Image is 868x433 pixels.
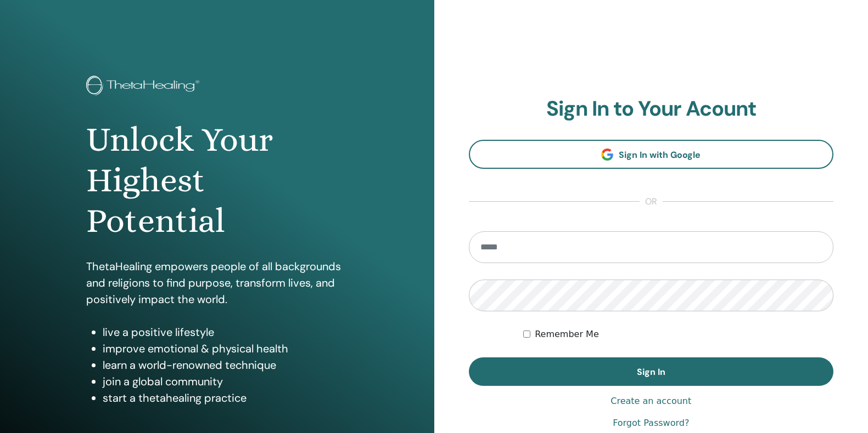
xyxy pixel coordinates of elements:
li: learn a world-renowned technique [103,357,348,373]
h1: Unlock Your Highest Potential [86,119,348,242]
li: live a positive lifestyle [103,324,348,340]
h2: Sign In to Your Acount [469,96,834,122]
li: join a global community [103,373,348,390]
div: Keep me authenticated indefinitely or until I manually logout [523,328,833,341]
li: start a thetahealing practice [103,390,348,406]
button: Sign In [469,357,834,386]
span: Sign In with Google [619,149,701,161]
li: improve emotional & physical health [103,340,348,357]
a: Create an account [611,395,691,408]
a: Forgot Password? [613,417,689,430]
p: ThetaHealing empowers people of all backgrounds and religions to find purpose, transform lives, a... [86,258,348,307]
span: Sign In [637,366,665,378]
span: or [640,195,663,208]
a: Sign In with Google [469,140,834,169]
label: Remember Me [535,328,599,341]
